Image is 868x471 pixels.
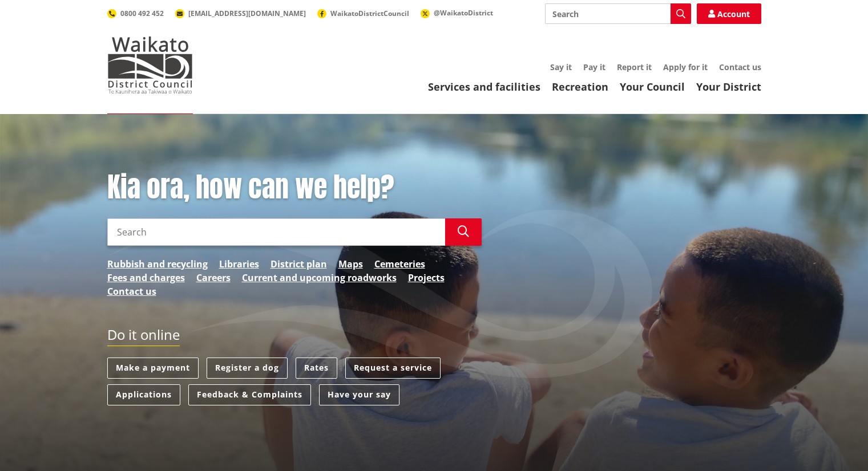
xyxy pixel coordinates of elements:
a: Cemeteries [374,257,425,271]
a: Pay it [583,62,605,72]
input: Search input [545,3,691,24]
a: Your District [696,80,761,94]
a: Recreation [552,80,608,94]
a: Libraries [219,257,259,271]
a: Request a service [345,358,441,379]
a: Contact us [107,285,156,298]
a: Applications [107,384,180,405]
h2: Do it online [107,327,180,347]
span: 0800 492 452 [120,9,164,18]
a: Have your say [319,384,399,405]
a: Maps [338,257,363,271]
a: Your Council [620,80,685,94]
a: WaikatoDistrictCouncil [317,9,409,18]
a: 0800 492 452 [107,9,164,18]
a: Contact us [719,62,761,72]
a: @WaikatoDistrict [421,8,493,18]
a: Make a payment [107,358,199,379]
a: Feedback & Complaints [188,384,311,405]
span: WaikatoDistrictCouncil [330,9,409,18]
a: Services and facilities [428,80,540,94]
a: Register a dog [207,358,288,379]
a: [EMAIL_ADDRESS][DOMAIN_NAME] [175,9,306,18]
input: Search input [107,218,445,246]
a: Account [697,3,761,24]
span: @WaikatoDistrict [434,8,493,18]
a: Current and upcoming roadworks [242,271,397,285]
a: Rates [296,358,337,379]
a: Careers [196,271,231,285]
a: District plan [271,257,327,271]
h1: Kia ora, how can we help? [107,171,482,204]
a: Apply for it [663,62,708,72]
span: [EMAIL_ADDRESS][DOMAIN_NAME] [188,9,306,18]
a: Say it [550,62,572,72]
a: Fees and charges [107,271,185,285]
a: Rubbish and recycling [107,257,208,271]
a: Report it [617,62,652,72]
a: Projects [408,271,445,285]
img: Waikato District Council - Te Kaunihera aa Takiwaa o Waikato [107,36,193,94]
